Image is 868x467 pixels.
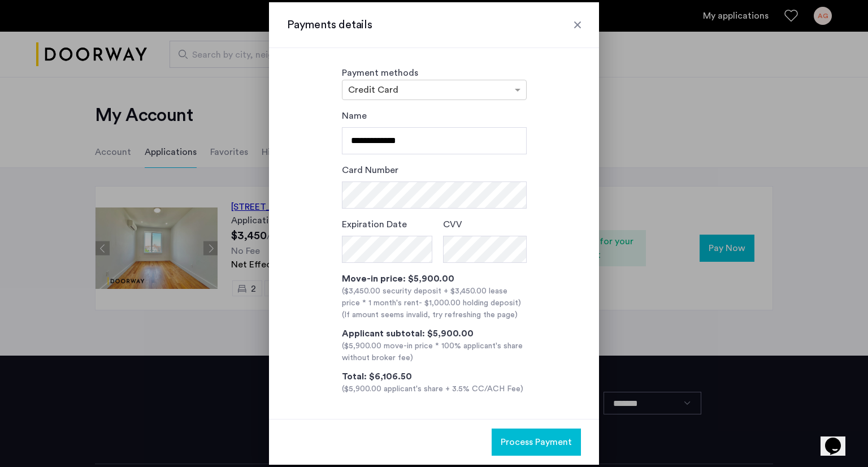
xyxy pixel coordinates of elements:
[342,327,527,340] div: Applicant subtotal: $5,900.00
[821,422,857,456] iframe: chat widget
[342,340,527,364] div: ($5,900.00 move-in price * 100% applicant's share without broker fee)
[443,218,462,231] label: CVV
[342,163,398,177] label: Card Number
[342,218,407,231] label: Expiration Date
[501,435,572,449] span: Process Payment
[342,372,412,381] span: Total: $6,106.50
[419,299,518,307] span: - $1,000.00 holding deposit
[342,286,527,309] div: ($3,450.00 security deposit + $3,450.00 lease price * 1 month's rent )
[287,17,581,33] h3: Payments details
[492,429,581,456] button: button
[342,68,418,77] label: Payment methods
[342,109,367,123] label: Name
[342,272,527,286] div: Move-in price: $5,900.00
[342,309,527,321] div: (If amount seems invalid, try refreshing the page)
[342,383,527,395] div: ($5,900.00 applicant's share + 3.5% CC/ACH Fee)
